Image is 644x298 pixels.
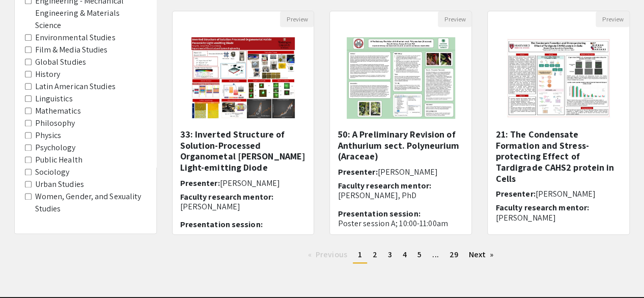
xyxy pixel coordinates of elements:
button: Preview [280,11,314,27]
span: [PERSON_NAME] [377,167,437,177]
label: Philosophy [35,117,75,129]
img: <p>21: The Condensate Formation and Stress-protecting Effect of Tardigrade CAHS2 protein in Cells... [496,27,622,129]
label: History [35,68,61,80]
button: Preview [596,11,629,27]
h6: Presenter: [338,167,464,177]
label: Environmental Studies [35,32,116,44]
h6: Presenter: [180,178,306,188]
label: Women, Gender, and Sexuality Studies [35,191,146,215]
img: <p>33: Inverted Structure of Solution-Processed Organometal Halide Perovskite Light-emitting Diod... [181,27,305,129]
span: ... [432,249,438,260]
p: Poster session A; 10:00-11:00am [338,219,464,228]
p: [PERSON_NAME] [180,202,306,211]
label: Public Health [35,154,82,166]
label: Global Studies [35,56,86,68]
span: 29 [450,249,458,260]
h5: 21: The Condensate Formation and Stress-protecting Effect of Tardigrade CAHS2 protein in Cells [495,129,622,184]
span: 5 [417,249,422,260]
span: [PERSON_NAME] [535,188,595,199]
span: Presentation session: [338,208,420,219]
label: Linguistics [35,93,73,105]
button: Preview [438,11,471,27]
label: Psychology [35,142,76,154]
label: Latin American Studies [35,80,116,93]
label: Physics [35,129,62,142]
div: Open Presentation <p>33: Inverted Structure of Solution-Processed Organometal Halide Perovskite L... [172,11,315,235]
span: Previous [316,249,347,260]
span: Faculty research mentor: [338,180,431,191]
span: 4 [403,249,407,260]
span: Faculty research mentor: [495,202,589,213]
div: Open Presentation <p>50: A Preliminary Revision of Anthurium sect. Polyneurium (Araceae)</p> [329,11,472,235]
span: 2 [373,249,377,260]
div: Open Presentation <p>21: The Condensate Formation and Stress-protecting Effect of Tardigrade CAHS... [487,11,630,235]
label: Urban Studies [35,178,84,191]
span: Faculty research mentor: [180,192,273,202]
p: [PERSON_NAME], PhD [338,191,464,200]
span: Presentation session: [180,219,263,230]
span: 3 [388,249,392,260]
h5: 33: Inverted Structure of Solution-Processed Organometal [PERSON_NAME] Light-emitting Diode [180,129,306,173]
h6: Presenter: [495,189,622,199]
h5: 50: A Preliminary Revision of Anthurium sect. Polyneurium (Araceae) [338,129,464,162]
label: Film & Media Studies [35,44,108,56]
p: [PERSON_NAME] [495,213,622,223]
label: Sociology [35,166,70,178]
span: [PERSON_NAME] [220,178,280,188]
label: Mathematics [35,105,81,117]
iframe: Chat [8,252,43,290]
a: Next page [464,247,499,262]
span: 1 [358,249,362,260]
ul: Pagination [172,247,630,263]
img: <p>50: A Preliminary Revision of Anthurium sect. Polyneurium (Araceae)</p> [337,27,465,129]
